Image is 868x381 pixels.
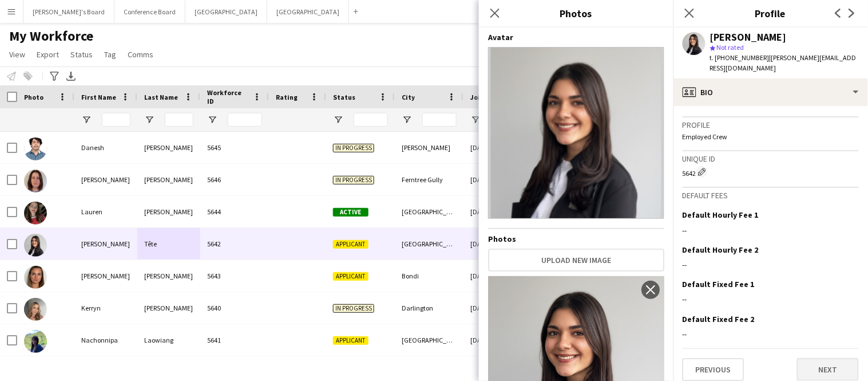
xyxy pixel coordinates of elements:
button: [GEOGRAPHIC_DATA] [185,1,267,23]
div: [PERSON_NAME] [137,260,200,292]
button: Open Filter Menu [333,115,343,125]
div: [DATE] [463,196,532,227]
div: [DATE] [463,228,532,260]
div: 5645 [200,132,269,163]
div: 5642 [683,166,859,178]
div: Ferntree Gully [395,164,463,195]
button: Previous [683,358,744,381]
input: City Filter Input [422,113,457,127]
div: -- [683,260,859,270]
div: Laowiang [137,324,200,356]
input: First Name Filter Input [102,113,130,127]
span: First Name [81,93,116,101]
h4: Avatar [488,32,664,42]
span: Applicant [333,336,368,345]
input: Workforce ID Filter Input [228,113,262,127]
div: Darlington [395,292,463,324]
div: [DATE] [463,132,532,163]
div: Tête [137,228,200,260]
div: [PERSON_NAME] [137,292,200,324]
div: 5642 [200,228,269,260]
img: Lizzie Collinson [24,266,47,289]
input: Status Filter Input [354,113,388,127]
h3: Unique ID [683,154,859,164]
button: [PERSON_NAME]'s Board [23,1,114,23]
div: [PERSON_NAME] [137,164,200,195]
img: Crew avatar [488,47,664,219]
span: Status [333,93,355,101]
img: Danesh Motivala [24,138,47,160]
div: 5641 [200,324,269,356]
div: 5640 [200,292,269,324]
span: Joined [470,93,493,101]
h3: Default Hourly Fee 1 [683,210,759,220]
span: My Workforce [9,28,93,45]
img: Jessica Blackwell [24,170,47,193]
h3: Profile [673,6,868,21]
button: Upload new image [488,249,664,272]
div: Lauren [74,196,137,227]
div: [DATE] [463,292,532,324]
div: -- [683,329,859,339]
div: [PERSON_NAME] [137,196,200,227]
span: Workforce ID [207,88,248,105]
span: City [402,93,415,101]
img: Nachonnipa Laowiang [24,330,47,353]
a: Status [66,47,97,62]
div: Bio [673,78,868,106]
span: Rating [276,93,298,101]
app-action-btn: Export XLSX [64,69,78,83]
span: Export [37,49,59,60]
span: t. [PHONE_NUMBER] [710,53,770,62]
a: View [5,47,30,62]
img: Lauren Williams [24,202,47,225]
span: In progress [333,144,374,152]
div: 5646 [200,164,269,195]
span: Not rated [717,43,744,52]
button: [GEOGRAPHIC_DATA] [267,1,349,23]
span: In progress [333,304,374,313]
h3: Photos [479,6,673,21]
div: Danesh [74,132,137,163]
div: [GEOGRAPHIC_DATA] [395,228,463,260]
div: -- [683,294,859,304]
img: Kerryn Mellor [24,298,47,321]
div: 5643 [200,260,269,292]
h3: Default Hourly Fee 2 [683,245,759,255]
a: Export [32,47,64,62]
span: Applicant [333,240,368,249]
span: In progress [333,176,374,184]
div: [PERSON_NAME] [74,260,137,292]
button: Open Filter Menu [207,115,217,125]
div: [GEOGRAPHIC_DATA] [395,324,463,356]
h3: Default fees [683,190,859,201]
div: [GEOGRAPHIC_DATA] [395,196,463,227]
div: [PERSON_NAME] [137,132,200,163]
button: Open Filter Menu [402,115,412,125]
div: [DATE] [463,260,532,292]
h3: Default Fixed Fee 1 [683,279,755,289]
div: [DATE] [463,324,532,356]
div: Kerryn [74,292,137,324]
span: Active [333,208,368,217]
div: [PERSON_NAME] [395,132,463,163]
div: 5644 [200,196,269,227]
span: | [PERSON_NAME][EMAIL_ADDRESS][DOMAIN_NAME] [710,53,857,72]
span: Status [70,49,93,60]
div: [PERSON_NAME] [74,228,137,260]
div: [DATE] [463,164,532,195]
app-action-btn: Advanced filters [47,69,61,83]
input: Last Name Filter Input [165,113,193,127]
div: [PERSON_NAME] [74,164,137,195]
img: Cassandra Tête [24,234,47,257]
div: Nachonnipa [74,324,137,356]
div: [PERSON_NAME] [710,32,787,42]
h3: Profile [683,120,859,130]
a: Tag [100,47,121,62]
span: Last Name [144,93,178,101]
a: Comms [123,47,158,62]
button: Open Filter Menu [144,115,154,125]
span: Applicant [333,272,368,281]
div: -- [683,225,859,235]
button: Open Filter Menu [81,115,92,125]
